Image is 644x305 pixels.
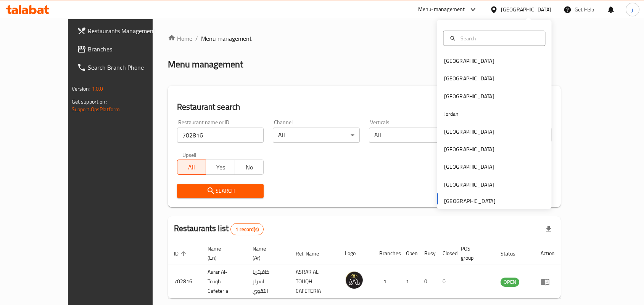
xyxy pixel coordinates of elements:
div: Menu-management [418,5,465,14]
span: j [632,5,633,14]
span: Version: [72,84,90,94]
span: Ref. Name [296,249,329,258]
span: Yes [209,162,232,173]
th: Open [400,242,418,265]
label: Upsell [182,152,196,157]
a: Branches [71,40,175,58]
a: Support.OpsPlatform [72,104,120,114]
span: OPEN [501,278,519,286]
span: Name (En) [208,244,237,262]
td: 1 [373,265,400,299]
table: enhanced table [168,242,561,299]
td: كافيتريا اسرار التقوي [246,265,290,299]
td: ASRAR AL TOUQH CAFETERIA [290,265,339,299]
div: Jordan [444,110,459,118]
th: Logo [339,242,373,265]
div: [GEOGRAPHIC_DATA] [444,145,494,153]
h2: Restaurant search [177,101,552,113]
div: [GEOGRAPHIC_DATA] [444,127,494,136]
span: ID [174,249,188,258]
input: Search for restaurant name or ID.. [177,128,264,143]
div: [GEOGRAPHIC_DATA] [444,180,494,188]
button: Yes [206,160,235,175]
span: All [180,162,203,173]
th: Closed [436,242,455,265]
h2: Menu management [168,58,243,70]
input: Search [457,34,541,42]
th: Action [535,242,561,265]
div: [GEOGRAPHIC_DATA] [444,163,494,171]
span: Get support on: [72,97,107,107]
div: Export file [539,220,558,238]
span: Status [501,249,525,258]
th: Branches [373,242,400,265]
div: All [369,128,456,143]
a: Search Branch Phone [71,58,175,77]
span: 1.0.0 [92,84,103,94]
td: Asrar Al-Touqh Cafeteria [201,265,246,299]
img: Asrar Al-Touqh Cafeteria [345,271,364,290]
button: No [235,160,264,175]
div: [GEOGRAPHIC_DATA] [444,92,494,100]
div: [GEOGRAPHIC_DATA] [501,5,551,14]
td: 0 [436,265,455,299]
td: 702816 [168,265,201,299]
span: Search Branch Phone [88,63,169,72]
span: 1 record(s) [231,226,263,233]
th: Busy [418,242,436,265]
td: 0 [418,265,436,299]
span: Branches [88,45,169,54]
h2: Restaurants list [174,223,264,235]
div: Total records count [230,223,264,235]
div: [GEOGRAPHIC_DATA] [444,74,494,83]
span: Name (Ar) [253,244,281,262]
div: All [273,128,360,143]
li: / [195,34,198,43]
span: Menu management [201,34,252,43]
div: Menu [541,277,555,286]
a: Restaurants Management [71,22,175,40]
div: [GEOGRAPHIC_DATA] [444,57,494,65]
button: Search [177,184,264,198]
a: Home [168,34,192,43]
td: 1 [400,265,418,299]
span: POS group [461,244,486,262]
span: No [238,162,261,173]
button: All [177,160,206,175]
nav: breadcrumb [168,34,561,43]
span: Restaurants Management [88,26,169,35]
span: Search [183,186,258,196]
